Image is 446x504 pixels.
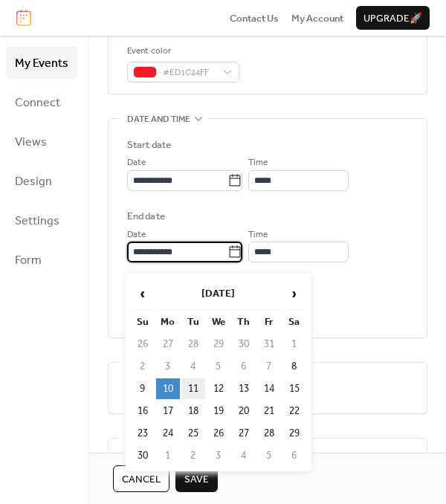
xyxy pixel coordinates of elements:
span: My Events [15,52,68,75]
span: Connect [15,91,60,114]
td: 28 [257,423,281,444]
td: 17 [156,401,180,421]
span: Date [127,155,146,170]
span: Form [15,249,42,272]
th: Fr [257,311,281,332]
th: Su [131,311,155,332]
td: 8 [282,356,306,377]
div: End date [127,209,165,224]
td: 9 [131,378,155,399]
td: 4 [181,356,205,377]
div: Event color [127,44,236,59]
td: 31 [257,334,281,355]
a: Views [6,126,77,158]
td: 16 [131,401,155,421]
td: 30 [232,334,256,355]
td: 15 [282,378,306,399]
td: 25 [181,423,205,444]
td: 14 [257,378,281,399]
th: [DATE] [156,278,281,310]
span: Design [15,170,52,193]
td: 30 [131,445,155,466]
td: 29 [207,334,230,355]
a: Design [6,165,77,197]
span: Time [248,155,268,170]
td: 28 [181,334,205,355]
a: Settings [6,204,77,236]
td: 24 [156,423,180,444]
td: 13 [232,378,256,399]
th: Sa [282,311,306,332]
td: 21 [257,401,281,421]
td: 4 [232,445,256,466]
td: 2 [181,445,205,466]
a: Form [6,244,77,276]
span: Date and time [127,112,190,127]
span: Settings [15,210,59,233]
td: 2 [131,356,155,377]
img: logo [16,10,31,26]
span: Date [127,227,146,242]
th: Mo [156,311,180,332]
a: My Events [6,47,77,79]
div: Start date [127,138,171,152]
th: Tu [181,311,205,332]
td: 22 [282,401,306,421]
th: Th [232,311,256,332]
td: 5 [257,445,281,466]
td: 10 [156,378,180,399]
td: 12 [207,378,230,399]
button: Cancel [113,465,169,492]
span: Save [184,472,209,487]
span: Views [15,131,47,154]
th: We [207,311,230,332]
td: 18 [181,401,205,421]
td: 6 [282,445,306,466]
span: › [283,279,306,308]
a: Contact Us [230,10,279,25]
span: Upgrade 🚀 [363,11,422,26]
button: Upgrade🚀 [356,6,430,30]
span: My Account [291,11,343,26]
td: 19 [207,401,230,421]
td: 1 [282,334,306,355]
td: 1 [156,445,180,466]
td: 5 [207,356,230,377]
td: 3 [156,356,180,377]
td: 7 [257,356,281,377]
span: Time [248,227,268,242]
a: My Account [291,10,343,25]
td: 11 [181,378,205,399]
button: Save [175,465,218,492]
td: 26 [131,334,155,355]
td: 27 [232,423,256,444]
td: 26 [207,423,230,444]
td: 27 [156,334,180,355]
td: 20 [232,401,256,421]
td: 3 [207,445,230,466]
span: ‹ [132,279,154,308]
span: Cancel [122,472,161,487]
a: Connect [6,86,77,118]
td: 6 [232,356,256,377]
td: 23 [131,423,155,444]
td: 29 [282,423,306,444]
span: Contact Us [230,11,279,26]
span: #ED1C24FF [163,65,216,80]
